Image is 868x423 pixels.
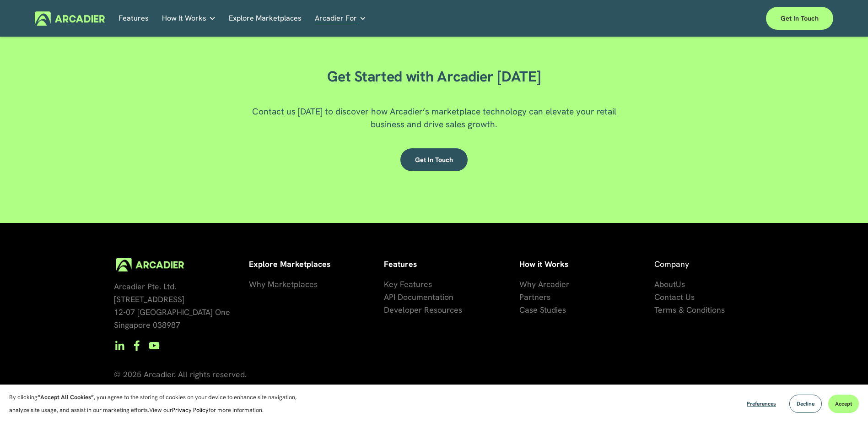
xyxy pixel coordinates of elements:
a: Privacy Policy [172,406,209,414]
span: Decline [797,400,814,407]
a: artners [524,291,550,304]
a: Ca [519,304,529,316]
span: Why Arcadier [519,279,569,289]
a: P [519,291,524,304]
strong: “Accept All Cookies” [38,393,94,401]
a: Developer Resources [384,304,462,316]
span: Company [654,259,689,269]
span: Arcadier Pte. Ltd. [STREET_ADDRESS] 12-07 [GEOGRAPHIC_DATA] One Singapore 038987 [114,281,230,330]
strong: Features [384,259,417,269]
span: How It Works [162,12,206,25]
span: P [519,292,524,302]
a: Facebook [131,340,142,351]
span: Us [676,279,685,289]
a: Features [119,11,149,26]
strong: How it Works [519,259,568,269]
span: Contact us [DATE] to discover how Arcadier’s marketplace technology can elevate your retail busin... [252,106,619,130]
span: se Studies [529,304,566,315]
span: Terms & Conditions [654,304,725,315]
span: API Documentation [384,292,453,302]
button: Preferences [740,395,783,413]
a: Terms & Conditions [654,304,725,316]
span: Arcadier For [315,12,357,25]
a: Contact Us [654,291,695,304]
span: © 2025 Arcadier. All rights reserved. [114,369,247,380]
span: About [654,279,676,289]
h2: Get Started with Arcadier [DATE] [247,68,621,86]
a: folder dropdown [162,11,216,26]
a: Why Marketplaces [249,278,318,291]
img: Arcadier [35,11,105,26]
a: Key Features [384,278,432,291]
a: Get in Touch [400,148,468,171]
span: Preferences [747,400,776,407]
a: Explore Marketplaces [229,11,302,26]
a: Why Arcadier [519,278,569,291]
a: YouTube [149,340,160,351]
span: Key Features [384,279,432,289]
a: LinkedIn [114,340,125,351]
span: Ca [519,304,529,315]
span: artners [524,292,550,302]
a: folder dropdown [315,11,367,26]
a: se Studies [529,304,566,316]
iframe: Chat Widget [822,379,868,423]
a: API Documentation [384,291,453,304]
button: Decline [789,395,822,413]
p: By clicking , you agree to the storing of cookies on your device to enhance site navigation, anal... [9,391,307,417]
span: Developer Resources [384,304,462,315]
strong: Explore Marketplaces [249,259,330,269]
a: About [654,278,676,291]
span: Why Marketplaces [249,279,318,289]
span: Contact Us [654,292,695,302]
a: Get in touch [766,7,833,30]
